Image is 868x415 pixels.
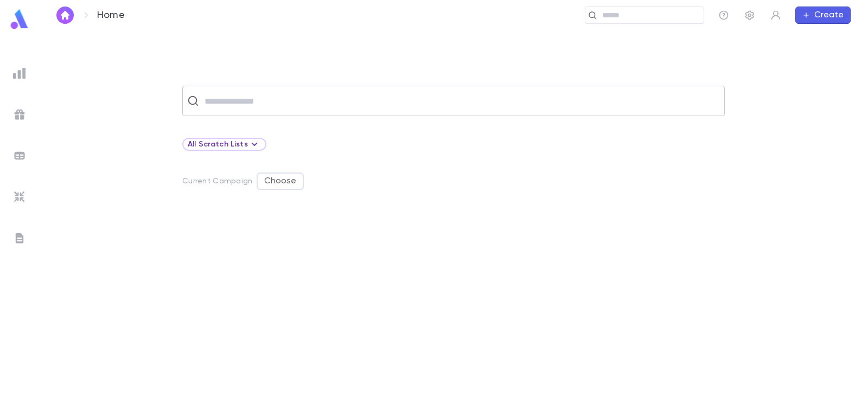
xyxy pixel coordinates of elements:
img: home_white.a664292cf8c1dea59945f0da9f25487c.svg [59,11,72,20]
img: batches_grey.339ca447c9d9533ef1741baa751efc33.svg [13,149,26,162]
img: campaigns_grey.99e729a5f7ee94e3726e6486bddda8f1.svg [13,108,26,121]
p: Home [97,9,125,21]
div: All Scratch Lists [188,138,261,151]
button: Create [795,7,851,24]
div: All Scratch Lists [182,138,266,151]
img: logo [9,9,30,30]
button: Choose [257,173,304,190]
p: Current Campaign [182,177,252,186]
img: letters_grey.7941b92b52307dd3b8a917253454ce1c.svg [13,232,26,245]
img: reports_grey.c525e4749d1bce6a11f5fe2a8de1b229.svg [13,67,26,80]
img: imports_grey.530a8a0e642e233f2baf0ef88e8c9fcb.svg [13,190,26,203]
